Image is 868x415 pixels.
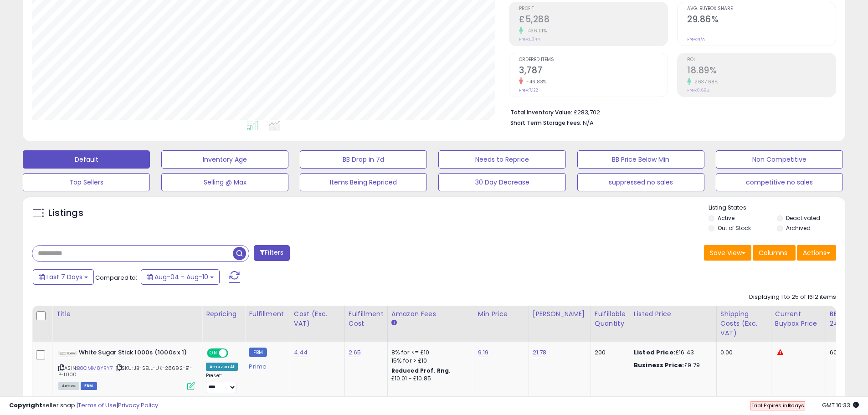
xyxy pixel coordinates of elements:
label: Active [718,214,734,222]
span: All listings currently available for purchase on Amazon [58,382,79,390]
span: | SKU: JB-SELL-UK-28692-B1-P-1000 [58,364,193,378]
button: BB Drop in 7d [300,150,427,169]
div: Preset: [206,373,238,393]
span: Compared to: [95,273,137,282]
button: Non Competitive [716,150,843,169]
span: ON [208,349,219,357]
h5: Listings [48,207,83,220]
a: 4.44 [294,348,308,357]
label: Deactivated [786,214,820,222]
b: Reduced Prof. Rng. [391,367,451,374]
button: Aug-04 - Aug-10 [141,269,220,285]
div: Listed Price [634,309,713,319]
div: Min Price [478,309,525,319]
a: Terms of Use [78,401,117,410]
h2: 18.89% [687,65,836,77]
span: Columns [759,248,787,257]
div: Cost (Exc. VAT) [294,309,341,328]
div: £10.01 - £10.85 [391,375,467,383]
h2: 3,787 [519,65,668,77]
small: Prev: £344 [519,36,540,42]
button: Save View [704,245,751,261]
span: Trial Expires in days [751,402,804,409]
div: Shipping Costs (Exc. VAT) [720,309,767,338]
div: Fulfillable Quantity [595,309,626,328]
button: Default [23,150,150,169]
div: [PERSON_NAME] [533,309,587,319]
div: £16.43 [634,348,709,357]
button: Filters [254,245,289,261]
span: Avg. Buybox Share [687,6,836,11]
a: Privacy Policy [118,401,158,410]
button: Last 7 Days [33,269,94,285]
b: Short Term Storage Fees: [510,119,581,127]
div: Prime [249,359,282,370]
div: seller snap | | [9,401,158,410]
span: Profit [519,6,668,11]
strong: Copyright [9,401,42,410]
button: suppressed no sales [577,173,704,191]
span: FBM [81,382,97,390]
a: 21.78 [533,348,547,357]
div: 200 [595,348,623,357]
b: Listed Price: [634,348,675,357]
h2: 29.86% [687,14,836,26]
button: competitive no sales [716,173,843,191]
small: Prev: N/A [687,36,705,42]
a: 9.19 [478,348,489,357]
button: Columns [753,245,796,261]
p: Listing States: [709,204,845,212]
a: 2.65 [349,348,361,357]
small: Prev: 0.69% [687,87,709,93]
span: Ordered Items [519,57,668,62]
div: Repricing [206,309,241,319]
button: BB Price Below Min [577,150,704,169]
span: 2025-08-18 10:33 GMT [822,401,859,410]
b: 8 [787,402,791,409]
button: 30 Day Decrease [438,173,565,191]
button: Top Sellers [23,173,150,191]
div: £9.79 [634,361,709,369]
div: ASIN: [58,348,195,389]
span: Aug-04 - Aug-10 [154,272,208,282]
span: ROI [687,57,836,62]
small: -46.83% [523,78,547,85]
b: Business Price: [634,361,684,369]
button: Selling @ Max [161,173,288,191]
label: Archived [786,224,811,232]
button: Items Being Repriced [300,173,427,191]
span: Last 7 Days [46,272,82,282]
div: 0.00 [720,348,764,357]
div: 60% [830,348,860,357]
small: Prev: 7,122 [519,87,538,93]
label: Out of Stock [718,224,751,232]
span: OFF [227,349,241,357]
a: B0CMM8YRY7 [77,364,113,372]
div: Amazon Fees [391,309,470,319]
div: 15% for > £10 [391,357,467,365]
small: 2637.68% [691,78,718,85]
div: Fulfillment Cost [349,309,384,328]
button: Actions [797,245,836,261]
div: Current Buybox Price [775,309,822,328]
div: BB Share 24h. [830,309,863,328]
small: FBM [249,348,267,357]
span: N/A [583,118,594,127]
button: Inventory Age [161,150,288,169]
h2: £5,288 [519,14,668,26]
div: Displaying 1 to 25 of 1612 items [749,293,836,302]
div: Amazon AI [206,363,238,371]
small: Amazon Fees. [391,319,397,327]
div: 8% for <= £10 [391,348,467,357]
b: White Sugar Stick 1000s (1000s x 1) [79,348,190,359]
div: Title [56,309,198,319]
b: Total Inventory Value: [510,108,572,116]
img: 21K2JD0VPsL._SL40_.jpg [58,351,77,355]
small: 1436.01% [523,27,547,34]
li: £283,702 [510,106,829,117]
div: Fulfillment [249,309,286,319]
button: Needs to Reprice [438,150,565,169]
